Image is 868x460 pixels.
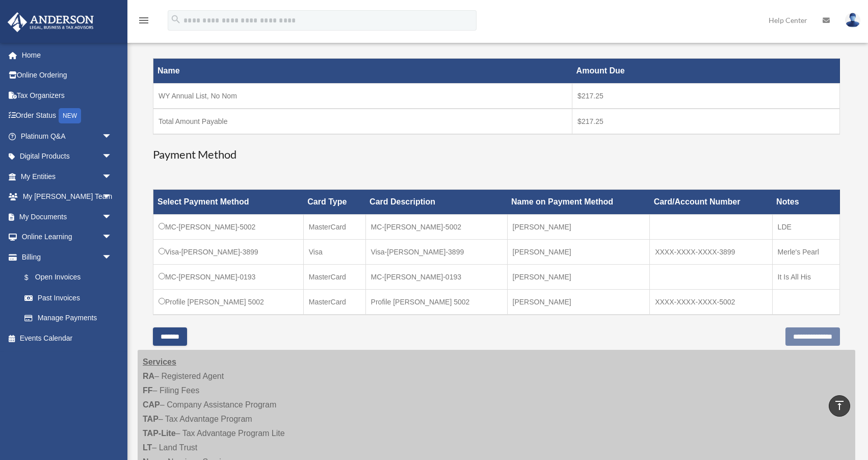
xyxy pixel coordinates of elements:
a: Past Invoices [14,288,122,308]
a: Platinum Q&Aarrow_drop_down [7,126,127,146]
td: [PERSON_NAME] [507,240,650,265]
strong: TAP [143,415,159,423]
th: Select Payment Method [153,190,304,215]
td: WY Annual List, No Nom [153,84,572,109]
th: Name [153,59,572,84]
h3: Payment Method [153,147,840,163]
td: LDE [772,215,839,240]
td: XXXX-XXXX-XXXX-3899 [650,240,772,265]
td: Total Amount Payable [153,109,572,134]
th: Name on Payment Method [507,190,650,215]
td: XXXX-XXXX-XXXX-5002 [650,290,772,315]
td: Visa [303,240,365,265]
a: $Open Invoices [14,267,117,288]
a: Events Calendar [7,328,127,348]
a: My Documentsarrow_drop_down [7,207,127,227]
td: Profile [PERSON_NAME] 5002 [153,290,304,315]
a: Digital Productsarrow_drop_down [7,146,127,167]
span: arrow_drop_down [102,166,122,187]
td: Merle's Pearl [772,240,839,265]
td: Visa-[PERSON_NAME]-3899 [153,240,304,265]
a: My Entitiesarrow_drop_down [7,166,127,187]
td: It Is All His [772,265,839,290]
strong: TAP-Lite [143,429,176,438]
td: $217.25 [572,109,840,134]
span: arrow_drop_down [102,126,122,147]
span: arrow_drop_down [102,187,122,208]
i: vertical_align_top [833,399,846,412]
strong: Services [143,357,176,366]
a: menu [138,18,150,27]
td: MasterCard [303,265,365,290]
td: MC-[PERSON_NAME]-5002 [365,215,507,240]
span: arrow_drop_down [102,227,122,248]
a: Online Learningarrow_drop_down [7,227,127,247]
a: Home [7,45,127,65]
a: Order StatusNEW [7,106,127,126]
a: Manage Payments [14,308,122,328]
td: MasterCard [303,215,365,240]
td: MC-[PERSON_NAME]-0193 [153,265,304,290]
th: Card Type [303,190,365,215]
th: Amount Due [572,59,840,84]
a: Tax Organizers [7,85,127,106]
strong: CAP [143,400,160,409]
a: Billingarrow_drop_down [7,247,122,267]
td: MC-[PERSON_NAME]-0193 [365,265,507,290]
td: [PERSON_NAME] [507,265,650,290]
div: NEW [59,108,81,123]
span: arrow_drop_down [102,146,122,167]
strong: FF [143,386,153,395]
span: arrow_drop_down [102,247,122,268]
i: menu [138,14,150,27]
td: Visa-[PERSON_NAME]-3899 [365,240,507,265]
th: Notes [772,190,839,215]
span: $ [30,271,35,284]
td: [PERSON_NAME] [507,215,650,240]
a: My [PERSON_NAME] Teamarrow_drop_down [7,187,127,207]
strong: RA [143,372,154,380]
td: MC-[PERSON_NAME]-5002 [153,215,304,240]
img: Anderson Advisors Platinum Portal [5,12,97,32]
th: Card/Account Number [650,190,772,215]
td: Profile [PERSON_NAME] 5002 [365,290,507,315]
img: User Pic [845,13,860,28]
i: search [170,14,181,25]
a: Online Ordering [7,65,127,86]
th: Card Description [365,190,507,215]
td: [PERSON_NAME] [507,290,650,315]
a: vertical_align_top [829,395,850,417]
span: arrow_drop_down [102,207,122,227]
strong: LT [143,443,152,452]
td: MasterCard [303,290,365,315]
td: $217.25 [572,84,840,109]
